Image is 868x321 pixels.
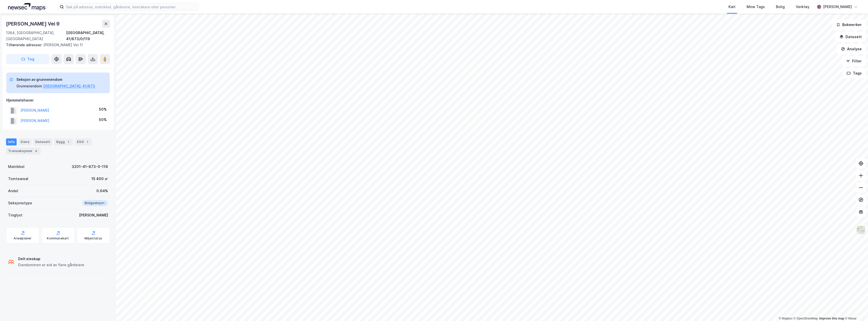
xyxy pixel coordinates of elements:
[747,4,765,10] div: Mine Tags
[47,236,69,240] div: Kommunekart
[99,106,107,112] div: 50%
[18,262,84,268] div: Eiendommen er eid av flere gårdeiere
[6,43,43,47] span: Tilhørende adresser:
[16,77,95,83] div: Seksjon av grunneiendom
[66,30,110,42] div: [GEOGRAPHIC_DATA], 41/873/0/119
[33,138,52,145] div: Datasett
[835,32,866,42] button: Datasett
[794,317,818,320] a: OpenStreetMap
[6,42,106,48] div: [PERSON_NAME] Vei 11
[832,20,866,30] button: Bokmerker
[6,30,66,42] div: 1364, [GEOGRAPHIC_DATA], [GEOGRAPHIC_DATA]
[8,3,45,11] img: logo.a4113a55bc3d86da70a041830d287a7e.svg
[14,236,32,240] div: Arealplaner
[75,138,92,145] div: ESG
[43,83,95,89] button: [GEOGRAPHIC_DATA], 41/873
[96,188,108,194] div: 0.64%
[823,4,852,10] div: [PERSON_NAME]
[6,138,17,145] div: Info
[72,164,108,170] div: 3201-41-873-0-119
[64,3,199,11] input: Søk på adresse, matrikkel, gårdeiere, leietakere eller personer
[16,83,42,89] div: Grunneiendom
[6,20,61,28] div: [PERSON_NAME] Vei 9
[728,4,736,10] div: Kart
[776,4,785,10] div: Bolig
[6,147,41,155] div: Transaksjoner
[91,176,108,182] div: 15 400 ㎡
[99,117,107,123] div: 50%
[18,256,84,262] div: Delt eieskap
[8,188,18,194] div: Andel
[8,176,28,182] div: Tomteareal
[6,54,49,64] button: Tag
[842,56,866,66] button: Filter
[66,139,71,144] div: 1
[779,317,793,320] a: Mapbox
[85,236,102,240] div: Miljøstatus
[856,225,866,235] img: Z
[19,138,31,145] div: Eiere
[79,212,108,218] div: [PERSON_NAME]
[796,4,809,10] div: Verktøy
[8,164,24,170] div: Matrikkel
[85,139,90,144] div: 1
[8,212,22,218] div: Tinglyst
[6,97,110,103] div: Hjemmelshaver
[843,297,868,321] iframe: Chat Widget
[843,297,868,321] div: Kontrollprogram for chat
[8,200,32,206] div: Seksjonstype
[54,138,73,145] div: Bygg
[843,68,866,78] button: Tags
[837,44,866,54] button: Analyse
[819,317,844,320] a: Improve this map
[34,149,39,154] div: 4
